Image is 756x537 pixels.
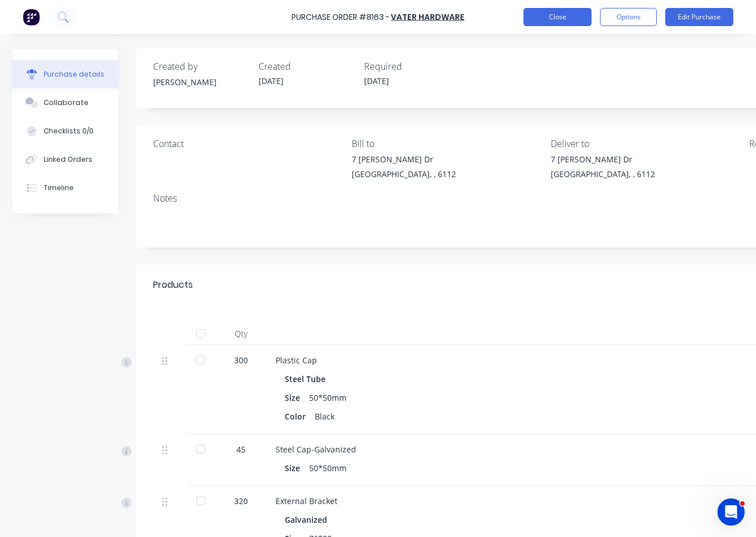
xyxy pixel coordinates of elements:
div: Linked Orders [44,154,92,165]
button: Close [523,8,592,26]
a: Vater Hardware [391,11,464,23]
button: Edit Purchase [665,8,733,26]
div: Purchase Order #8163 - [292,11,390,23]
button: Collaborate [12,89,119,117]
div: Timeline [44,183,74,193]
div: 50*50mm [309,460,347,476]
div: Deliver to [551,137,741,150]
div: Checklists 0/0 [44,126,94,136]
div: Contact [153,137,343,150]
div: 45 [225,443,257,455]
div: 300 [225,354,257,366]
div: Galvanized [285,511,332,528]
div: Size [285,389,309,406]
div: Collaborate [44,98,88,108]
img: Factory [23,9,40,26]
div: Black [315,408,335,425]
div: Bill to [352,137,542,150]
div: Size [285,460,309,476]
button: Purchase details [12,60,119,89]
div: Purchase details [44,69,104,79]
div: 320 [225,495,257,507]
button: Checklists 0/0 [12,117,119,145]
div: [GEOGRAPHIC_DATA], , 6112 [352,168,456,180]
button: Timeline [12,174,119,202]
div: Products [153,278,193,292]
div: Steel Tube [285,371,330,387]
button: Linked Orders [12,145,119,174]
div: 7 [PERSON_NAME] Dr [352,153,456,165]
div: [PERSON_NAME] [153,76,250,88]
div: [GEOGRAPHIC_DATA], , 6112 [551,168,655,180]
div: Created [259,60,355,73]
iframe: Intercom live chat [717,498,745,526]
div: Color [285,408,315,425]
div: Qty [216,322,267,345]
div: Required [364,60,461,73]
div: Created by [153,60,250,73]
button: Options [600,8,657,26]
div: 50*50mm [309,389,347,406]
div: 7 [PERSON_NAME] Dr [551,153,655,165]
